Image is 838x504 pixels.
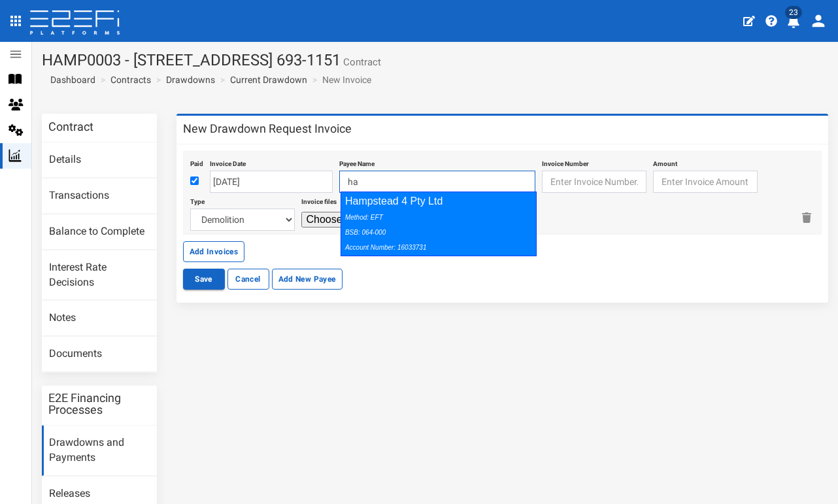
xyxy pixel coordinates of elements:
div: Hampstead 4 Pty Ltd [341,192,537,256]
label: Type [190,193,205,207]
li: New Invoice [309,73,371,86]
h3: E2E Financing Processes [48,392,150,416]
a: Dashboard [45,73,95,86]
label: Payee Name [339,155,375,169]
a: Balance to Complete [42,214,157,250]
span: Dashboard [45,75,95,85]
a: Details [42,143,157,178]
a: Drawdowns [166,73,215,86]
h3: Contract [48,121,93,133]
input: Enter Payee Name [339,171,535,193]
a: Contracts [110,73,151,86]
h3: New Drawdown Request Invoice [183,123,352,135]
a: Interest Rate Decisions [42,250,157,301]
i: Method: EFT BSB: 064-000 Account Number: 16033731 [345,214,427,251]
h1: HAMP0003 - [STREET_ADDRESS] 693-1151 [42,52,828,69]
label: Invoice files [301,193,337,207]
button: Add Invoices [183,241,245,262]
input: Enter Invoice Number. [542,171,646,193]
button: Add New Payee [272,269,343,290]
a: Cancel [227,269,269,290]
a: Drawdowns and Payments [42,426,157,476]
button: Save [183,269,225,290]
label: Amount [653,155,677,169]
a: Notes [42,301,157,336]
label: Paid [190,155,203,169]
label: Invoice Number [542,155,589,169]
input: Enter Invoice Amount [653,171,758,193]
a: Transactions [42,178,157,214]
a: Documents [42,337,157,372]
small: Contract [341,58,381,67]
a: Current Drawdown [230,73,307,86]
label: Invoice Date [210,155,246,169]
